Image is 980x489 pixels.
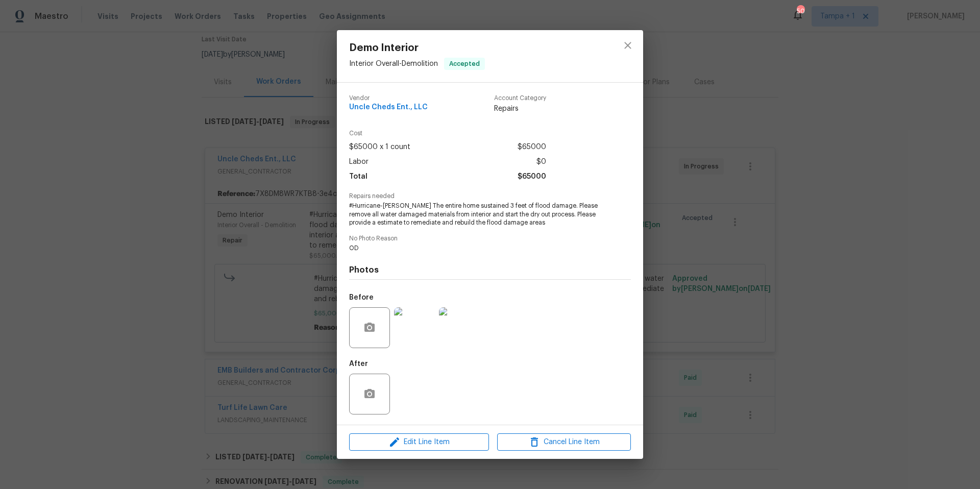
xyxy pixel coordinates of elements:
[497,433,631,451] button: Cancel Line Item
[500,436,628,449] span: Cancel Line Item
[349,235,631,242] span: No Photo Reason
[349,140,410,155] span: $65000 x 1 count
[616,33,640,58] button: close
[349,42,485,54] span: Demo Interior
[349,360,368,368] h5: After
[349,60,438,67] span: Interior Overall - Demolition
[494,104,546,114] span: Repairs
[518,140,546,155] span: $65000
[797,6,804,16] div: 50
[349,169,367,184] span: Total
[349,104,428,111] span: Uncle Cheds Ent., LLC
[352,436,486,449] span: Edit Line Item
[536,155,546,169] span: $0
[349,433,489,451] button: Edit Line Item
[494,95,546,102] span: Account Category
[518,169,546,184] span: $65000
[349,95,428,102] span: Vendor
[349,193,631,200] span: Repairs needed
[349,155,369,169] span: Labor
[349,265,631,275] h4: Photos
[445,59,484,69] span: Accepted
[349,130,546,137] span: Cost
[349,294,374,301] h5: Before
[349,202,603,227] span: #Hurricane-[PERSON_NAME] The entire home sustained 3 feet of flood damage. Please remove all wate...
[349,244,603,253] span: OD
